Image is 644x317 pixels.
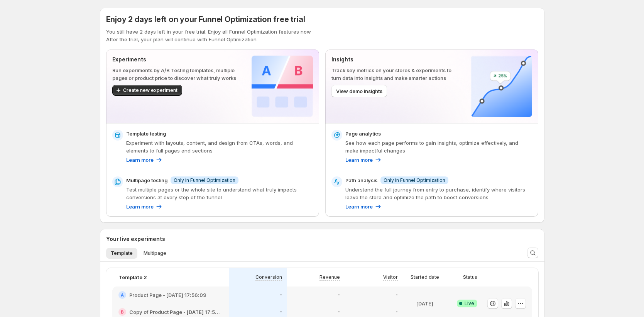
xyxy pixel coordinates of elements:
span: Template [111,250,133,256]
p: Multipage testing [126,176,167,184]
p: Learn more [126,156,154,164]
p: [DATE] [416,300,433,307]
span: View demo insights [336,87,382,95]
p: Experiments [112,56,239,63]
p: - [338,292,340,298]
span: Multipage [144,250,166,256]
p: Visitor [383,274,398,280]
p: - [338,309,340,315]
p: Path analysis [345,176,377,184]
p: You still have 2 days left in your free trial. Enjoy all Funnel Optimization features now [106,28,538,36]
p: Conversion [255,274,282,280]
p: Started date [411,274,439,280]
p: Learn more [345,203,373,210]
img: Experiments [252,56,313,117]
h2: Copy of Product Page - [DATE] 17:56:09 [129,308,223,316]
a: Learn more [126,203,163,210]
p: - [396,309,398,315]
p: Learn more [126,203,154,210]
h2: Product Page - [DATE] 17:56:09 [129,291,206,299]
button: View demo insights [331,85,387,97]
span: Only in Funnel Optimization [174,177,235,183]
a: Learn more [345,156,382,164]
a: Learn more [345,203,382,210]
img: Insights [471,56,532,117]
a: Learn more [126,156,163,164]
p: - [396,292,398,298]
p: Template testing [126,130,166,137]
h2: B [121,310,124,314]
span: Enjoy 2 days left on your Funnel Optimization free trial [106,15,305,24]
p: Track key metrics on your stores & experiments to turn data into insights and make smarter actions [331,66,458,82]
p: Test multiple pages or the whole site to understand what truly impacts conversions at every step ... [126,186,313,201]
p: After the trial, your plan will continue with Funnel Optimization [106,36,538,43]
h3: Your live experiments [106,235,165,243]
h2: A [121,293,124,297]
button: Create new experiment [112,85,182,96]
p: Revenue [319,274,340,280]
p: Insights [331,56,458,63]
p: Run experiments by A/B Testing templates, multiple pages or product price to discover what truly ... [112,66,239,82]
p: Learn more [345,156,373,164]
p: - [280,309,282,315]
p: See how each page performs to gain insights, optimize effectively, and make impactful changes [345,139,532,154]
span: Only in Funnel Optimization [384,177,445,183]
p: Template 2 [118,273,147,281]
span: Live [465,300,474,307]
p: Status [463,274,477,280]
span: Create new experiment [123,87,177,93]
p: Understand the full journey from entry to purchase, identify where visitors leave the store and o... [345,186,532,201]
button: Search and filter results [527,247,538,258]
p: - [280,292,282,298]
p: Experiment with layouts, content, and design from CTAs, words, and elements to full pages and sec... [126,139,313,154]
p: Page analytics [345,130,381,137]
